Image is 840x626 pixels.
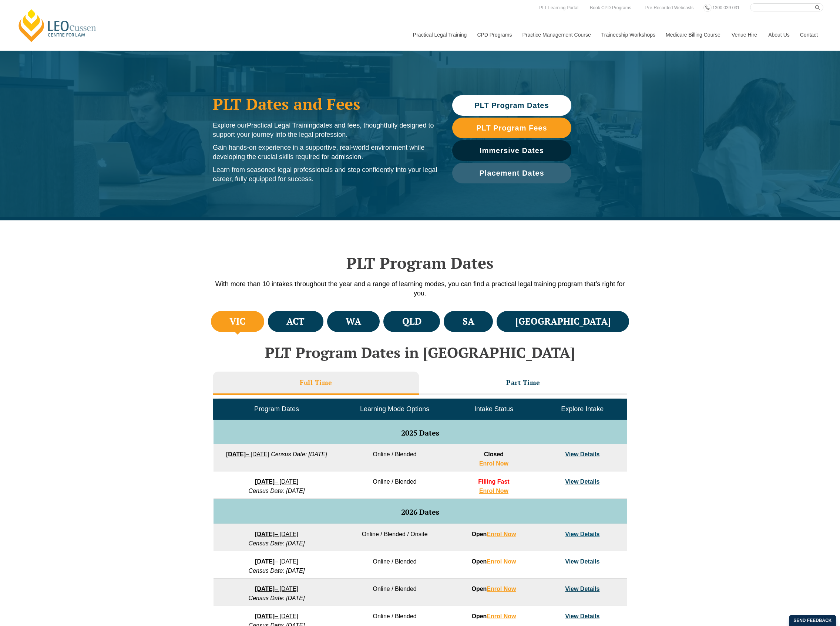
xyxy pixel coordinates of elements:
a: View Details [565,531,599,537]
h4: [GEOGRAPHIC_DATA] [515,315,611,328]
em: Census Date: [DATE] [249,595,305,601]
a: Practical Legal Training [407,19,472,51]
strong: [DATE] [255,613,275,619]
a: Medicare Billing Course [660,19,726,51]
a: Practice Management Course [517,19,596,51]
strong: Open [471,531,516,537]
span: Closed [484,451,504,457]
span: PLT Program Dates [474,102,549,109]
em: Census Date: [DATE] [249,488,305,494]
strong: [DATE] [255,478,275,485]
strong: Open [471,558,516,565]
strong: [DATE] [255,558,275,565]
a: Contact [794,19,823,51]
a: View Details [565,451,599,457]
td: Online / Blended [340,471,449,499]
a: View Details [565,558,599,565]
a: PLT Program Fees [452,118,571,138]
span: Intake Status [474,405,513,413]
a: [DATE]– [DATE] [255,613,298,619]
span: 1300 039 031 [712,5,739,10]
p: Gain hands-on experience in a supportive, real-world environment while developing the crucial ski... [213,143,437,162]
strong: Open [471,586,516,592]
td: Online / Blended [340,444,449,471]
a: Traineeship Workshops [596,19,660,51]
a: Immersive Dates [452,140,571,161]
strong: Open [471,613,516,619]
a: Enrol Now [487,531,516,537]
a: Enrol Now [479,488,508,494]
strong: [DATE] [255,586,275,592]
a: View Details [565,586,599,592]
span: Program Dates [254,405,299,413]
td: Online / Blended / Onsite [340,524,449,551]
a: Enrol Now [479,460,508,467]
h4: WA [346,315,361,328]
a: [DATE]– [DATE] [255,558,298,565]
h3: Full Time [300,378,332,387]
p: Explore our dates and fees, thoughtfully designed to support your journey into the legal profession. [213,121,437,139]
h2: PLT Program Dates in [GEOGRAPHIC_DATA] [209,344,631,361]
a: View Details [565,478,599,485]
a: CPD Programs [471,19,517,51]
a: [DATE]– [DATE] [255,478,298,485]
h4: QLD [402,315,421,328]
p: Learn from seasoned legal professionals and step confidently into your legal career, fully equipp... [213,165,437,184]
a: Placement Dates [452,163,571,183]
a: 1300 039 031 [710,4,741,12]
p: With more than 10 intakes throughout the year and a range of learning modes, you can find a pract... [209,280,631,298]
span: Explore Intake [561,405,604,413]
a: Enrol Now [487,613,516,619]
a: [DATE]– [DATE] [226,451,269,457]
td: Online / Blended [340,551,449,579]
a: View Details [565,613,599,619]
span: Immersive Dates [480,147,544,154]
a: Book CPD Programs [588,4,633,12]
a: Enrol Now [487,586,516,592]
em: Census Date: [DATE] [249,568,305,574]
a: Pre-Recorded Webcasts [644,4,696,12]
a: [DATE]– [DATE] [255,531,298,537]
span: Filling Fast [478,478,509,485]
em: Census Date: [DATE] [249,540,305,547]
em: Census Date: [DATE] [271,451,327,457]
a: Enrol Now [487,558,516,565]
span: 2025 Dates [401,428,439,438]
strong: [DATE] [255,531,275,537]
span: 2026 Dates [401,507,439,517]
a: PLT Program Dates [452,95,571,116]
a: [PERSON_NAME] Centre for Law [17,8,98,43]
a: About Us [763,19,794,51]
h2: PLT Program Dates [209,254,631,272]
iframe: LiveChat chat widget [790,576,821,608]
a: [DATE]– [DATE] [255,586,298,592]
a: Venue Hire [726,19,763,51]
h4: VIC [229,315,245,328]
span: Placement Dates [479,169,544,177]
h4: ACT [286,315,305,328]
a: PLT Learning Portal [537,4,580,12]
span: Practical Legal Training [247,122,316,129]
h3: Part Time [506,378,540,387]
td: Online / Blended [340,579,449,606]
h4: SA [463,315,474,328]
span: PLT Program Fees [476,124,547,132]
strong: [DATE] [226,451,246,457]
h1: PLT Dates and Fees [213,95,437,113]
span: Learning Mode Options [360,405,429,413]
